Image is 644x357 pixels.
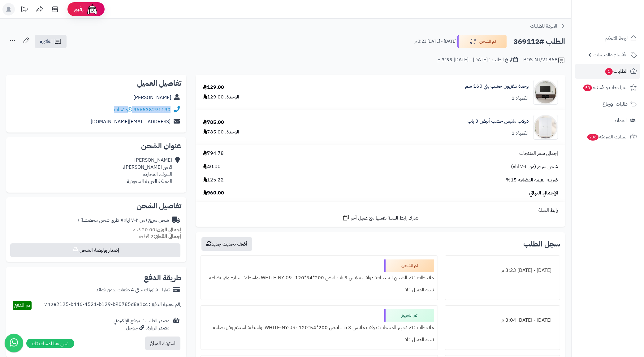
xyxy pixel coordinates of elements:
a: وحدة تلفزيون خشب بني 160 سم [465,83,529,90]
a: لوحة التحكم [575,31,640,46]
h2: تفاصيل العميل [11,80,181,87]
a: [EMAIL_ADDRESS][DOMAIN_NAME] [91,118,171,125]
span: ضريبة القيمة المضافة 15% [506,176,558,184]
small: 20.00 كجم [132,226,181,233]
div: مصدر الطلب :الموقع الإلكتروني [114,317,170,332]
span: الأقسام والمنتجات [594,50,628,59]
a: العودة للطلبات [530,22,565,30]
span: ( طرق شحن مخصصة ) [78,216,122,224]
a: السلات المتروكة236 [575,129,640,144]
img: 1753186020-1-90x90.jpg [534,115,558,140]
h2: عنوان الشحن [11,142,181,150]
div: رقم عملية الدفع : 742e2125-b446-4521-b129-b90785d8a1cc [44,301,181,310]
span: رفيق [74,6,84,13]
button: تم الشحن [457,35,507,48]
div: رابط السلة [198,207,563,214]
div: تاريخ الطلب : [DATE] - [DATE] 3:33 م [438,56,518,63]
a: الطلبات1 [575,64,640,79]
h2: طريقة الدفع [144,274,181,281]
a: المراجعات والأسئلة53 [575,80,640,95]
strong: إجمالي القطع: [153,233,181,240]
div: تم الشحن [384,259,434,272]
a: العملاء [575,113,640,128]
div: تم التجهيز [384,309,434,322]
span: 236 [587,134,599,141]
span: الفاتورة [40,38,53,45]
div: ملاحظات : تم الشحن المنتجات: دولاب ملابس 3 باب ابيض 200*54*120 -WHITE-NY-09 بواسطة: استلام وفرز ب... [205,272,434,284]
h3: سجل الطلب [523,240,560,248]
div: ملاحظات : تم تجهيز المنتجات: دولاب ملابس 3 باب ابيض 200*54*120 -WHITE-NY-09 بواسطة: استلام وفرز ب... [205,322,434,334]
button: إصدار بوليصة الشحن [10,243,180,257]
span: تم الدفع [14,302,30,309]
span: الطلبات [605,67,628,76]
div: شحن سريع (من ٢-٧ ايام) [78,217,169,224]
span: شحن سريع (من ٢-٧ ايام) [511,163,558,170]
strong: إجمالي الوزن: [155,226,181,233]
img: ai-face.png [86,3,98,15]
a: واتساب [114,106,132,113]
div: [DATE] - [DATE] 3:23 م [449,264,556,276]
span: العودة للطلبات [530,22,557,30]
span: السلات المتروكة [587,133,628,141]
span: 794.78 [203,150,224,157]
a: طلبات الإرجاع [575,97,640,111]
div: تنبيه العميل : لا [205,334,434,346]
div: 129.00 [203,84,224,91]
span: طلبات الإرجاع [603,100,628,108]
a: دولاب ملابس خشب أبيض 3 باب [468,118,529,125]
div: [PERSON_NAME] الامير [PERSON_NAME]، الشرف، المجارده المملكة العربية السعودية [123,157,172,185]
div: [DATE] - [DATE] 3:04 م [449,314,556,326]
span: الإجمالي النهائي [529,189,558,197]
div: 785.00 [203,119,224,126]
h2: الطلب #369112 [513,35,565,48]
span: 125.22 [203,176,224,184]
div: الكمية: 1 [512,95,529,102]
div: الوحدة: 785.00 [203,128,239,136]
span: 40.00 [203,163,221,170]
span: المراجعات والأسئلة [583,83,628,92]
div: مصدر الزيارة: جوجل [114,324,170,332]
span: إجمالي سعر المنتجات [519,150,558,157]
a: 966538291190 [133,106,171,113]
div: POS-NT/21868 [523,56,565,64]
div: الوحدة: 129.00 [203,94,239,101]
small: 2 قطعة [139,233,181,240]
a: تحديثات المنصة [16,3,32,17]
div: تمارا - فاتورتك حتى 4 دفعات بدون فوائد [96,286,170,294]
span: لوحة التحكم [605,34,628,43]
div: الكمية: 1 [512,130,529,137]
span: 960.00 [203,189,224,197]
span: 53 [583,85,592,91]
small: [DATE] - [DATE] 3:23 م [414,38,456,45]
h2: تفاصيل الشحن [11,202,181,210]
button: أضف تحديث جديد [201,237,252,251]
a: [PERSON_NAME] [133,94,171,101]
span: شارك رابط السلة نفسها مع عميل آخر [351,215,419,222]
a: الفاتورة [35,35,67,48]
span: العملاء [615,116,627,125]
button: استرداد المبلغ [145,337,180,350]
img: logo-2.png [602,17,638,30]
div: تنبيه العميل : لا [205,284,434,296]
img: 1750492780-220601011456-90x90.jpg [534,80,558,105]
a: شارك رابط السلة نفسها مع عميل آخر [342,214,419,222]
span: 1 [605,68,613,75]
